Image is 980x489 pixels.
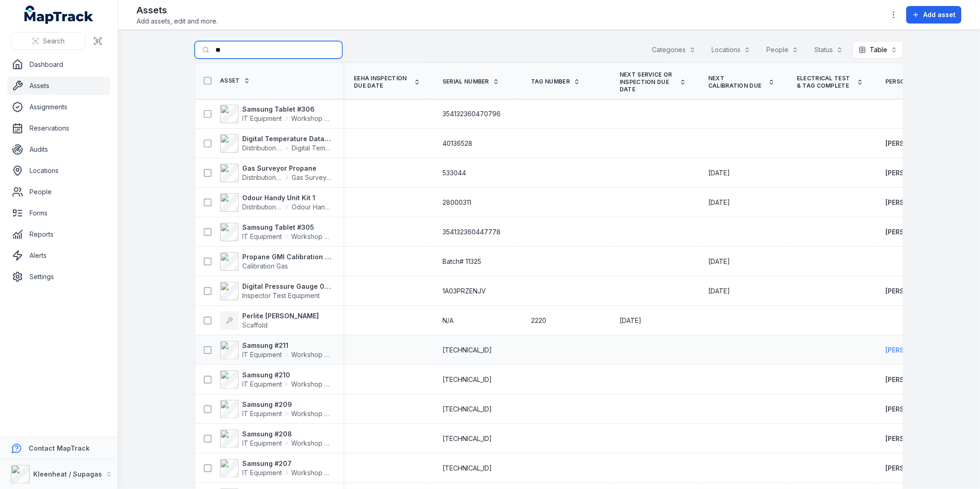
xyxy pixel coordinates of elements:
[7,225,110,244] a: Reports
[242,429,332,439] strong: Samsung #208
[808,41,849,59] button: Status
[442,78,489,85] span: Serial Number
[760,41,805,59] button: People
[242,193,332,203] strong: Odour Handy Unit Kit 1
[11,32,85,50] button: Search
[220,164,332,182] a: Gas Surveyor PropaneDistribution Networks EquipmentGas Surveyor
[7,55,110,74] a: Dashboard
[292,203,332,212] span: Odour Handy Kit
[923,10,956,19] span: Add asset
[7,77,110,95] a: Assets
[242,370,332,380] strong: Samsung #210
[442,286,486,296] span: 1A03PRZENJV
[33,470,102,478] strong: Kleenheat / Supagas
[220,105,332,123] a: Samsung Tablet #306IT EquipmentWorkshop Tablets
[705,41,757,59] button: Locations
[442,464,492,473] span: [TECHNICAL_ID]
[242,311,319,321] strong: Perlite [PERSON_NAME]
[291,468,332,477] span: Workshop Tablets
[885,286,939,296] a: [PERSON_NAME]
[242,114,282,123] span: IT Equipment
[442,227,501,237] span: 354132360447778
[885,227,939,237] a: [PERSON_NAME]
[646,41,702,59] button: Categories
[220,341,332,359] a: Samsung #211IT EquipmentWorkshop Tablets
[242,341,332,350] strong: Samsung #211
[291,380,332,389] span: Workshop Tablets
[354,75,420,89] a: EEHA Inspection Due Date
[620,71,676,93] span: Next Service or Inspection Due Date
[354,75,410,89] span: EEHA Inspection Due Date
[885,139,939,148] a: [PERSON_NAME]
[620,71,686,93] a: Next Service or Inspection Due Date
[242,350,282,359] span: IT Equipment
[137,4,218,17] h2: Assets
[7,246,110,265] a: Alerts
[7,140,110,159] a: Audits
[242,223,332,232] strong: Samsung Tablet #305
[7,183,110,201] a: People
[242,409,282,418] span: IT Equipment
[442,78,499,85] a: Serial Number
[7,268,110,286] a: Settings
[242,282,332,291] strong: Digital Pressure Gauge 0-160kPa
[242,232,282,241] span: IT Equipment
[242,173,282,182] span: Distribution Networks Equipment
[242,292,320,299] span: Inspector Test Equipment
[220,429,332,448] a: Samsung #208IT EquipmentWorkshop Tablets
[220,400,332,418] a: Samsung #209IT EquipmentWorkshop Tablets
[708,168,730,178] time: 16/12/2025, 12:00:00 am
[797,75,863,89] a: Electrical Test & Tag Complete
[906,6,962,24] button: Add asset
[242,400,332,409] strong: Samsung #209
[708,198,730,206] span: [DATE]
[885,405,939,414] a: [PERSON_NAME]
[885,198,939,207] a: [PERSON_NAME]
[43,36,65,46] span: Search
[242,459,332,468] strong: Samsung #207
[442,434,492,443] span: [TECHNICAL_ID]
[442,375,492,384] span: [TECHNICAL_ID]
[220,282,332,300] a: Digital Pressure Gauge 0-160kPaInspector Test Equipment
[291,350,332,359] span: Workshop Tablets
[137,17,218,26] span: Add assets, edit and more.
[220,223,332,241] a: Samsung Tablet #305IT EquipmentWorkshop Tablets
[885,434,939,443] strong: [PERSON_NAME]
[291,409,332,418] span: Workshop Tablets
[291,114,332,123] span: Workshop Tablets
[242,380,282,389] span: IT Equipment
[885,464,939,473] a: [PERSON_NAME]
[7,98,110,116] a: Assignments
[442,346,492,355] span: [TECHNICAL_ID]
[708,75,775,89] a: Next Calibration Due
[708,75,765,89] span: Next Calibration Due
[291,439,332,448] span: Workshop Tablets
[292,173,332,182] span: Gas Surveyor
[291,232,332,241] span: Workshop Tablets
[708,287,730,295] span: [DATE]
[29,444,90,452] strong: Contact MapTrack
[242,164,332,173] strong: Gas Surveyor Propane
[708,257,730,266] time: 17/03/2030, 12:00:00 am
[885,168,939,178] a: [PERSON_NAME]
[7,204,110,222] a: Forms
[220,134,332,153] a: Digital Temperature Data LoggerDistribution Networks EquipmentDigital Temperature Data Logger
[242,105,332,114] strong: Samsung Tablet #306
[242,252,332,262] strong: Propane GMI Calibration set #2
[442,198,471,207] span: 28000311
[885,375,939,384] strong: [PERSON_NAME]
[292,143,332,153] span: Digital Temperature Data Logger
[885,78,909,85] span: Person
[708,169,730,177] span: [DATE]
[242,439,282,448] span: IT Equipment
[442,109,501,119] span: 354132360470796
[885,346,939,355] a: [PERSON_NAME]
[708,198,730,207] time: 28/02/2026, 12:00:00 am
[242,134,332,143] strong: Digital Temperature Data Logger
